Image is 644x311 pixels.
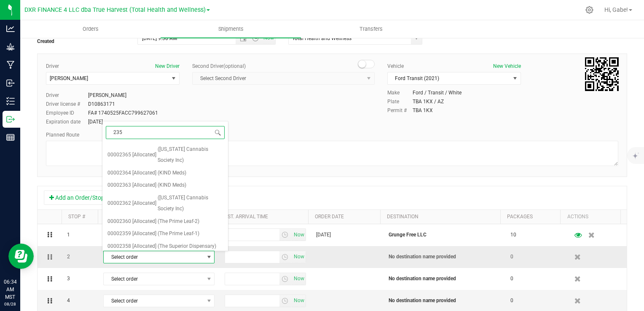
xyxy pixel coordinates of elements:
div: Manage settings [584,6,595,14]
span: [Allocated] [132,241,156,252]
label: Driver license # [46,100,88,108]
p: No destination name provided [389,275,500,283]
span: 0 [510,275,513,283]
div: [DATE] [88,118,103,126]
span: select [292,273,306,285]
p: No destination name provided [389,297,500,305]
p: 06:34 AM MST [4,278,16,301]
span: [Allocated] [132,180,156,191]
label: Plate [387,98,413,105]
span: Open the date view [236,35,250,42]
span: Select order [104,251,204,263]
span: select [204,295,214,307]
span: Select order [104,273,204,285]
span: select [279,295,292,307]
span: Set Current date [292,229,306,241]
span: select [411,32,421,44]
span: [Allocated] [132,150,156,161]
p: 08/28 [4,301,16,307]
span: 0 [510,297,513,305]
span: 00002363 [107,180,131,191]
inline-svg: Reports [6,133,15,142]
span: (The Prime Leaf-2) [158,216,199,227]
span: (The Prime Leaf-1) [158,228,199,239]
span: 00002358 [107,241,131,252]
label: Expiration date [46,118,88,126]
a: Destination [387,214,419,220]
span: 10 [510,231,516,239]
button: New Driver [155,62,180,70]
inline-svg: Manufacturing [6,61,15,69]
span: select [292,229,306,241]
span: select [510,72,521,84]
span: Select order [104,295,204,307]
a: Orders [20,20,161,38]
div: [PERSON_NAME] [88,91,126,99]
span: Set Current date [292,273,306,285]
span: 3 [67,275,70,283]
strong: Created [37,38,54,44]
inline-svg: Outbound [6,115,15,123]
a: Stop # [68,214,85,220]
div: Ford / Transit / White [413,89,462,97]
span: 00002360 [107,216,131,227]
span: Set Current date [292,295,306,307]
label: Permit # [387,107,413,114]
span: 00002364 [107,168,131,179]
inline-svg: Inbound [6,79,15,87]
span: Orders [71,25,110,33]
span: select [204,251,214,263]
span: select [292,251,306,263]
span: (KIND Meds) [158,168,186,179]
span: Hi, Gabe! [604,6,628,13]
span: select [279,229,292,241]
span: 00002359 [107,228,131,239]
iframe: Resource center [8,244,34,269]
div: TBA 1KX [413,107,433,114]
button: Add an Order/Stop [44,190,110,205]
span: select [169,72,179,84]
span: select [204,273,214,285]
label: Vehicle [387,62,404,70]
span: 1 [67,231,70,239]
div: FA# 1740525FACC799627061 [88,109,158,117]
span: ([US_STATE] Cannabis Society Inc) [158,144,223,166]
label: Second Driver [192,62,246,70]
a: Est. arrival time [225,214,268,220]
a: Transfers [301,20,441,38]
span: [Allocated] [132,216,156,227]
inline-svg: Analytics [6,24,15,33]
span: Transfers [348,25,394,33]
p: No destination name provided [389,253,500,261]
span: ([US_STATE] Cannabis Society Inc) [158,193,223,214]
div: TBA 1KX / AZ [413,98,444,105]
span: (The Superior Dispensary) [158,241,216,252]
span: [Allocated] [132,228,156,239]
span: Planned Route [46,132,79,138]
a: Order date [315,214,344,220]
span: 0 [510,253,513,261]
span: Shipments [207,25,255,33]
p: Grunge Free LLC [389,231,500,239]
span: 00002362 [107,198,131,209]
span: [Allocated] [132,198,156,209]
span: 4 [67,297,70,305]
button: New Vehicle [493,62,521,70]
span: [Allocated] [132,168,156,179]
a: Shipments [161,20,301,38]
span: Open the time view [248,35,263,42]
span: select [279,273,292,285]
input: Select Order [106,126,225,139]
qrcode: 20250828-001 [585,57,619,91]
span: 00002365 [107,150,131,161]
div: D10863171 [88,100,115,108]
img: Scan me! [585,57,619,91]
label: Driver [46,62,59,70]
label: Employee ID [46,109,88,117]
span: (optional) [223,63,246,69]
span: select [292,295,306,307]
span: DXR FINANCE 4 LLC dba True Harvest (Total Health and Wellness) [24,6,206,13]
span: 2 [67,253,70,261]
input: Select [289,32,408,44]
span: [PERSON_NAME] [50,75,88,81]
